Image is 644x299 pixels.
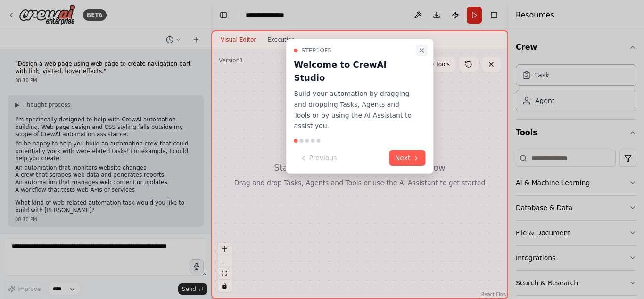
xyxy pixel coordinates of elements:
button: Hide left sidebar [217,9,230,22]
p: Build your automation by dragging and dropping Tasks, Agents and Tools or by using the AI Assista... [294,88,414,131]
h3: Welcome to CrewAI Studio [294,58,414,85]
button: Close walkthrough [416,45,428,56]
span: Step 1 of 5 [302,47,332,54]
button: Next [389,150,426,166]
button: Previous [294,150,343,166]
